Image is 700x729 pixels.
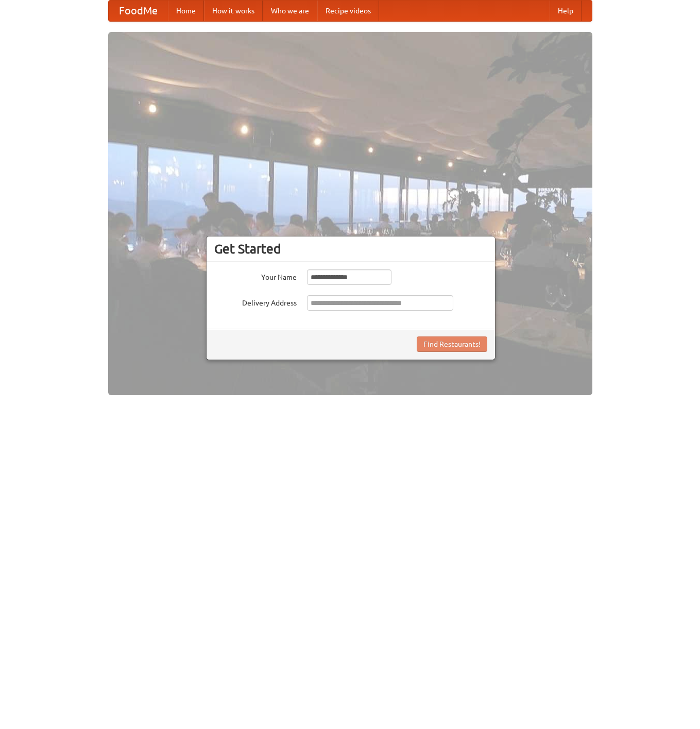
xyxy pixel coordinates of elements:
[214,269,297,282] label: Your Name
[204,1,263,21] a: How it works
[168,1,204,21] a: Home
[317,1,379,21] a: Recipe videos
[214,295,297,308] label: Delivery Address
[417,336,487,352] button: Find Restaurants!
[263,1,317,21] a: Who we are
[109,1,168,21] a: FoodMe
[550,1,582,21] a: Help
[214,241,487,257] h3: Get Started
